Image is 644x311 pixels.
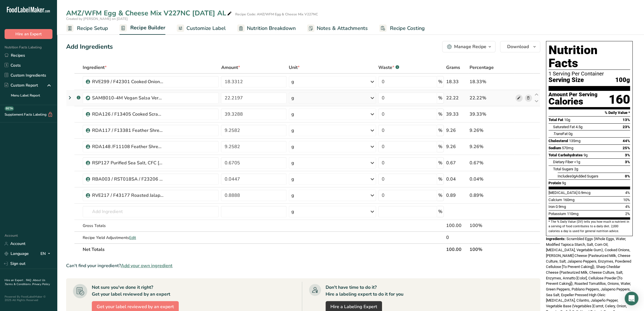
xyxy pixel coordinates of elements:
[548,109,630,116] section: % Daily Value *
[40,250,52,257] div: EN
[5,106,14,111] div: BETA
[558,174,598,178] span: Includes Added Sugars
[548,191,577,195] span: [MEDICAL_DATA]
[553,132,562,136] i: Trans
[615,77,630,84] span: 100g
[578,191,590,195] span: 0.9mcg
[548,220,630,234] section: * The % Daily Value (DV) tells you how much a nutrient in a serving of food contributes to a dail...
[446,64,460,71] span: Grams
[92,111,163,118] div: RDA126 / F13405 Cooked Scrambled Eggs, Deb El Food Products [DATE] AC
[576,125,582,129] span: 4.5g
[548,181,561,185] span: Protein
[446,127,467,134] div: 9.26
[235,12,318,17] div: Recipe Code: AMZ/WFM Egg & Cheese Mix V227NC
[291,176,294,183] div: g
[574,160,580,164] span: <1g
[92,192,163,199] div: RVE217 / F43177 Roasted Jalapeno Pepper, SupHerb Farms [DATE] AC
[623,118,630,122] span: 13%
[556,204,566,209] span: 0.9mg
[548,212,566,216] span: Potassium
[567,212,578,216] span: 110mg
[291,159,294,166] div: g
[469,143,513,150] div: 9.26%
[469,176,513,183] div: 0.04%
[553,167,573,171] span: Total Sugars
[92,78,163,85] div: RVE299 / F42301 Cooked Onion 12mm Diced, Red Oak Foods 02-07-240.02 CC
[92,176,163,183] div: RBA003 / RST018SA / F23206 [MEDICAL_DATA] Anhydrous, Sucroal [DATE] AC
[625,174,630,178] span: 0%
[553,125,575,129] span: Saturated Fat
[121,262,172,269] span: Add your own ingredient
[568,132,572,136] span: 0g
[563,198,574,202] span: 160mg
[548,204,555,209] span: Iron
[66,8,233,18] div: AMZ/WFM Egg & Cheese Mix V227NC [DATE] AL
[390,24,425,32] span: Recipe Costing
[623,146,630,150] span: 25%
[129,235,136,240] span: Edit
[186,24,226,32] span: Customize Label
[562,146,573,150] span: 570mg
[469,111,513,118] div: 39.33%
[548,118,563,122] span: Total Fat
[623,125,630,129] span: 23%
[66,262,540,269] div: Can't find your ingredient?
[83,223,219,229] div: Gross Totals
[548,139,568,143] span: Cholesterol
[77,24,108,32] span: Recipe Setup
[569,139,580,143] span: 135mg
[5,278,25,282] a: Hire an Expert .
[469,222,513,229] div: 100%
[469,159,513,166] div: 0.67%
[609,92,630,107] div: 160
[289,64,300,71] span: Unit
[546,237,566,241] span: Ingredients:
[507,43,529,50] span: Download
[92,95,163,101] div: SAMB010-4M Vegan Salsa Verde Cook V113 [DATE] AF
[548,146,561,150] span: Sodium
[291,127,294,134] div: g
[500,41,540,52] button: Download
[469,64,493,71] span: Percentage
[5,282,32,286] a: Terms & Conditions .
[625,204,630,209] span: 4%
[548,198,562,202] span: Calcium
[221,64,240,71] span: Amount
[83,206,219,217] input: Add Ingredient
[625,292,638,305] div: Open Intercom Messenger
[625,191,630,195] span: 4%
[92,284,170,298] div: Not sure you've done it right? Get your label reviewed by an expert
[5,82,38,88] div: Custom Report
[5,278,45,286] a: About Us .
[379,22,425,35] a: Recipe Costing
[130,24,165,32] span: Recipe Builder
[625,153,630,157] span: 3%
[26,278,33,282] a: FAQ .
[454,43,486,50] div: Manage Recipe
[119,21,165,35] a: Recipe Builder
[5,295,52,302] div: Powered By FoodLabelMaker © 2025 All Rights Reserved
[572,174,576,178] span: 0g
[548,44,630,70] h1: Nutrition Facts
[237,22,296,35] a: Nutrition Breakdown
[574,167,578,171] span: 2g
[32,282,50,286] a: Privacy Policy
[548,77,584,84] span: Serving Size
[378,64,399,71] div: Waste
[177,22,226,35] a: Customize Label
[291,111,294,118] div: g
[469,192,513,199] div: 0.89%
[446,111,467,118] div: 39.33
[66,22,108,35] a: Recipe Setup
[564,118,570,122] span: 10g
[5,249,29,259] a: Language
[291,208,294,215] div: g
[553,132,568,136] span: Fat
[446,78,467,85] div: 18.33
[446,192,467,199] div: 0.89
[623,139,630,143] span: 44%
[446,143,467,150] div: 9.26
[584,153,588,157] span: 9g
[291,143,294,150] div: g
[326,284,403,298] div: Don't have time to do it? Hire a labeling expert to do it for you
